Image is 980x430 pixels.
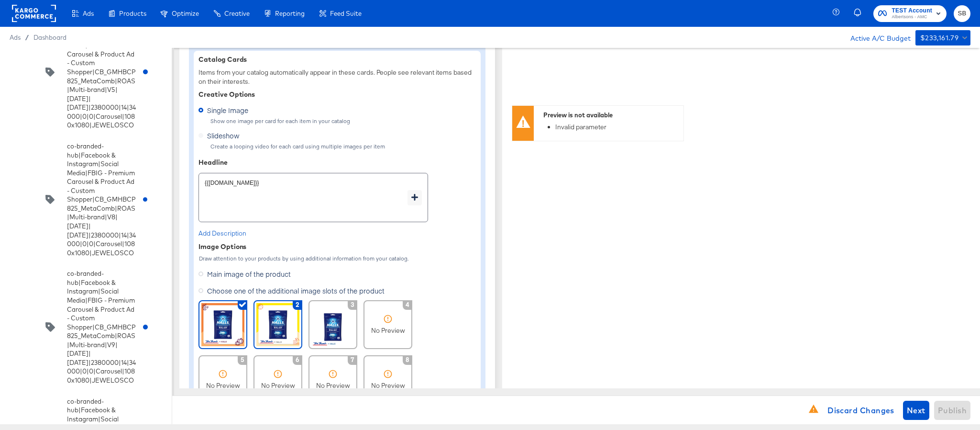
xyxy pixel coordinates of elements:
[543,111,679,120] div: Preview is not available
[293,300,302,310] div: 2
[21,34,33,41] span: /
[10,137,162,262] div: co-branded-hub|Facebook & Instagram|Social Media|FBIG - Premium Carousel & Product Ad - Custom Sh...
[873,5,947,22] button: TEST AccountAlbertsons - AMC
[958,8,967,19] span: SB
[67,269,136,385] div: co-branded-hub|Facebook & Instagram|Social Media|FBIG - Premium Carousel & Product Ad - Custom Sh...
[198,229,246,238] div: Add Description
[920,32,958,44] div: $233,161.79
[824,401,898,420] button: Discard Changes
[67,142,136,257] div: co-branded-hub|Facebook & Instagram|Social Media|FBIG - Premium Carousel & Product Ad - Custom Sh...
[198,243,246,250] div: Image Options
[907,404,925,417] span: Next
[348,300,357,310] div: 3
[840,30,911,45] div: Active A/C Budget
[330,10,362,17] span: Feed Suite
[10,264,162,389] div: co-branded-hub|Facebook & Instagram|Social Media|FBIG - Premium Carousel & Product Ad - Custom Sh...
[827,404,894,417] span: Discard Changes
[348,355,357,365] div: 7
[119,10,146,17] span: Products
[33,34,66,41] a: Dashboard
[238,355,247,365] div: 5
[954,5,970,22] button: SB
[198,91,476,98] div: Creative Options
[210,118,476,124] div: Show one image per card for each item in your catalog
[555,123,679,132] li: Invalid parameter
[403,355,412,365] div: 8
[275,10,305,17] span: Reporting
[67,14,136,130] div: co-branded-hub|Facebook & Instagram|Social Media|FBIG - Premium Carousel & Product Ad - Custom Sh...
[903,401,929,420] button: Next
[892,13,932,21] span: Albertsons - AMC
[198,158,476,166] div: Headline
[915,30,970,45] button: $233,161.79
[311,303,354,346] img: F6XsVwnj4qsOarhYLnOTNg.jpg
[205,181,407,215] textarea: {{[DOMAIN_NAME]}}
[371,326,405,335] div: No Preview
[198,56,476,63] div: Catalog Cards
[207,286,385,295] span: Choose one of the additional image slots of the product
[206,381,240,390] div: No Preview
[198,255,476,262] div: Draw attention to your products by using additional information from your catalog.
[403,300,412,310] div: 4
[172,10,199,17] span: Optimize
[261,381,295,390] div: No Preview
[371,381,405,390] div: No Preview
[316,381,350,390] div: No Preview
[293,355,302,365] div: 6
[892,6,932,16] span: TEST Account
[224,10,250,17] span: Creative
[83,10,94,17] span: Ads
[256,303,299,346] img: U0hJ2iNDk5i_2EpdrLQPhQ.jpg
[201,303,244,346] img: 8jvPHvIyJRnnRk-ExVkP0Q.jpg
[198,68,476,86] div: Items from your catalog automatically appear in these cards. People see relevant items based on t...
[10,34,21,41] span: Ads
[210,143,476,150] div: Create a looping video for each card using multiple images per item
[207,105,248,115] span: Single Image
[10,10,162,135] div: co-branded-hub|Facebook & Instagram|Social Media|FBIG - Premium Carousel & Product Ad - Custom Sh...
[207,269,291,279] span: Main image of the product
